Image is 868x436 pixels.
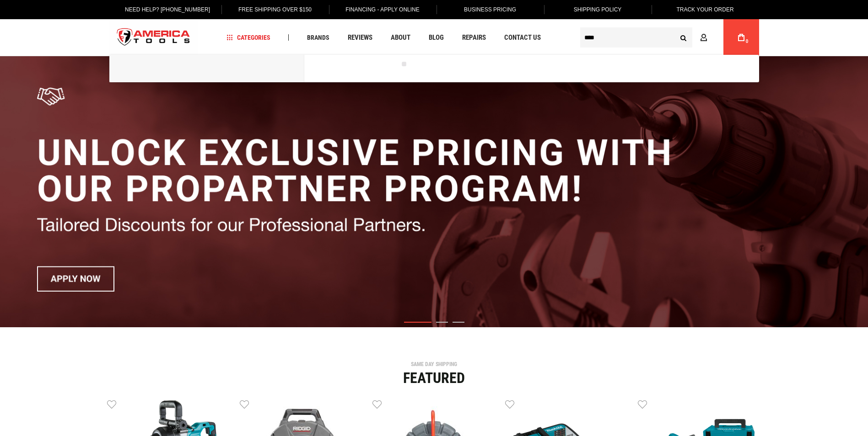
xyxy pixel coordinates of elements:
[107,362,761,367] div: SAME DAY SHIPPING
[391,34,410,41] span: About
[574,6,622,13] span: Shipping Policy
[425,32,448,44] a: Blog
[675,29,692,46] button: Search
[733,19,750,56] a: 0
[109,21,198,55] img: America Tools
[222,32,275,44] a: Categories
[462,34,486,41] span: Repairs
[107,371,761,385] div: Featured
[226,34,270,41] span: Categories
[458,32,490,44] a: Repairs
[500,32,545,44] a: Contact Us
[746,39,749,44] span: 0
[504,34,541,41] span: Contact Us
[109,21,198,55] a: store logo
[307,34,329,41] span: Brands
[387,32,415,44] a: About
[303,32,334,44] a: Brands
[429,34,444,41] span: Blog
[348,34,372,41] span: Reviews
[344,32,377,44] a: Reviews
